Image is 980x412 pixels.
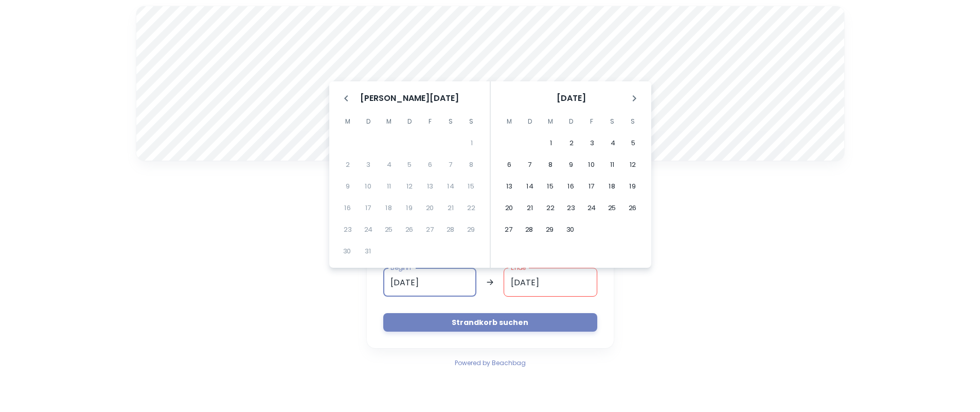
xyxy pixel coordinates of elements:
[499,154,520,175] button: 6
[441,111,460,132] span: Samstag
[520,154,540,175] button: 7
[499,198,520,218] button: 20
[622,176,643,197] button: 19
[498,219,519,240] button: 27
[455,356,526,369] a: Powered by Beachbag
[383,313,597,332] button: Strandkorb suchen
[540,176,561,197] button: 15
[421,111,439,132] span: Freitag
[602,198,622,218] button: 25
[561,154,581,175] button: 9
[520,198,540,218] button: 21
[359,111,378,132] span: Dienstag
[540,219,560,240] button: 29
[581,176,602,197] button: 17
[541,133,561,153] button: 1
[561,176,581,197] button: 16
[380,111,398,132] span: Mittwoch
[602,154,622,175] button: 11
[462,111,480,132] span: Sonntag
[540,198,561,218] button: 22
[360,92,459,105] span: [PERSON_NAME][DATE]
[582,133,602,153] button: 3
[521,111,539,132] span: Dienstag
[622,198,643,218] button: 26
[400,111,419,132] span: Donnerstag
[520,176,540,197] button: 14
[602,133,623,153] button: 4
[581,154,602,175] button: 10
[623,111,642,132] span: Sonntag
[626,90,643,107] button: Nächster Monat
[541,111,560,132] span: Mittwoch
[603,111,621,132] span: Samstag
[557,92,586,105] span: [DATE]
[581,198,602,218] button: 24
[623,133,644,153] button: 5
[561,198,581,218] button: 23
[338,111,357,132] span: Montag
[540,154,561,175] button: 8
[383,268,477,297] input: dd.mm.yyyy
[582,111,601,132] span: Freitag
[560,219,581,240] button: 30
[504,268,597,297] input: dd.mm.yyyy
[519,219,540,240] button: 28
[500,111,519,132] span: Montag
[622,154,643,175] button: 12
[337,90,355,107] button: Letzter Monat
[499,176,520,197] button: 13
[561,133,582,153] button: 2
[562,111,580,132] span: Donnerstag
[602,176,622,197] button: 18
[455,358,526,367] span: Powered by Beachbag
